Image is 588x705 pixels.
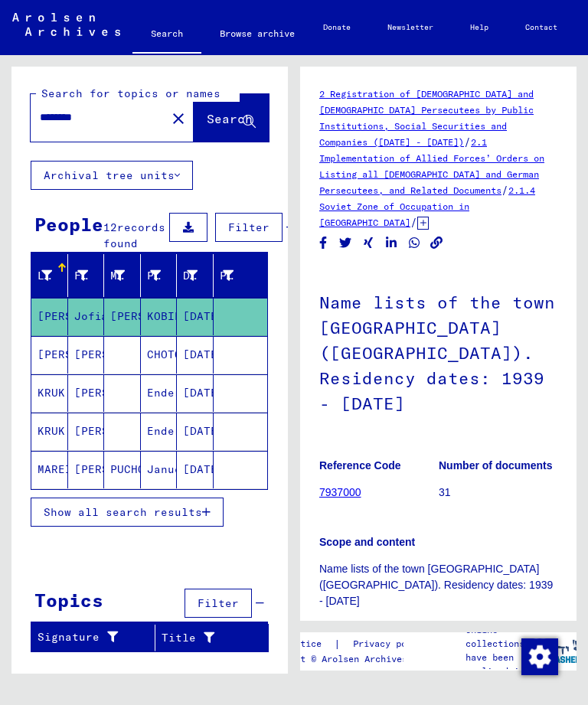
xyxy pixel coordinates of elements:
div: Last Name [38,263,71,288]
div: First Name [74,263,108,288]
button: Filter [185,589,252,618]
a: Browse archive [201,15,313,52]
mat-header-cell: Date of Birth [177,254,214,297]
mat-header-cell: Prisoner # [214,254,268,297]
a: Donate [305,9,369,46]
button: Share on LinkedIn [384,233,400,253]
button: Archival tree units [31,161,193,190]
mat-header-cell: First Name [68,254,105,297]
span: / [501,183,508,197]
mat-cell: Januchewice [141,451,178,488]
mat-cell: [PERSON_NAME] [104,298,141,335]
mat-cell: [PERSON_NAME] [68,336,105,374]
p: Copyright © Arolsen Archives, 2021 [257,652,446,666]
span: Filter [228,220,269,234]
p: Name lists of the town [GEOGRAPHIC_DATA] ([GEOGRAPHIC_DATA]). Residency dates: 1939 - [DATE] [319,561,557,609]
p: 31 [439,485,557,501]
button: Filter [215,213,283,242]
mat-cell: [DATE] [177,413,214,450]
img: Arolsen_neg.svg [12,13,120,36]
mat-label: Search for topics or names [41,86,220,100]
mat-cell: Endersruh/Welun [141,413,178,450]
div: Maiden Name [110,263,144,288]
button: Show all search results [31,498,224,527]
div: Change consent [521,638,557,674]
div: Title [162,630,238,646]
div: Date of Birth [183,268,198,284]
mat-cell: PUCHOWSKA [104,451,141,488]
mat-cell: [DATE] [177,451,214,488]
a: Help [452,9,507,46]
img: Change consent [521,638,558,675]
mat-header-cell: Maiden Name [104,254,141,297]
button: Share on Twitter [338,233,354,253]
div: Maiden Name [110,268,125,284]
div: Prisoner # [220,263,253,288]
b: Reference Code [319,459,401,472]
mat-header-cell: Place of Birth [141,254,178,297]
button: Search [194,94,269,142]
div: Place of Birth [147,268,162,284]
a: Newsletter [369,9,452,46]
mat-cell: Endersruh/Welun [141,374,178,412]
a: Contact [507,9,576,46]
a: 7937000 [319,486,361,498]
b: Scope and content [319,536,415,548]
h1: Name lists of the town [GEOGRAPHIC_DATA] ([GEOGRAPHIC_DATA]). Residency dates: 1939 - [DATE] [319,267,557,436]
div: Title [162,625,253,650]
mat-cell: [PERSON_NAME] [68,451,105,488]
div: Last Name [38,268,52,284]
span: Filter [198,596,239,610]
button: Share on Facebook [315,233,332,253]
div: People [34,211,103,238]
mat-cell: MAREINKOWSKA [31,451,68,488]
mat-cell: KOBIELE [141,298,178,335]
span: Show all search results [44,505,202,519]
div: Date of Birth [183,263,217,288]
mat-icon: close [169,109,188,128]
div: Topics [34,586,103,614]
mat-cell: Jofia [68,298,105,335]
mat-cell: KRUK [31,374,68,412]
span: 12 [103,220,117,234]
a: Privacy policy [341,636,446,652]
div: Signature [38,625,158,650]
span: / [464,135,471,149]
span: records found [103,220,165,250]
mat-cell: CHOTOW [141,336,178,374]
button: Share on Xing [361,233,377,253]
button: Share on WhatsApp [407,233,423,253]
div: Signature [38,629,143,645]
mat-cell: [DATE] [177,374,214,412]
button: Clear [163,103,194,133]
mat-cell: [PERSON_NAME] [68,413,105,450]
b: Number of documents [439,459,553,472]
div: Prisoner # [220,268,234,284]
mat-cell: [DATE] [177,298,214,335]
span: / [410,215,417,229]
div: Place of Birth [147,263,181,288]
mat-cell: [PERSON_NAME] [31,336,68,374]
div: First Name [74,268,89,284]
a: 2.1.4 Soviet Zone of Occupation in [GEOGRAPHIC_DATA] [319,184,535,228]
img: yv_logo.png [531,632,588,670]
a: 2 Registration of [DEMOGRAPHIC_DATA] and [DEMOGRAPHIC_DATA] Persecutees by Public Institutions, S... [319,88,534,148]
mat-cell: [PERSON_NAME] [68,374,105,412]
button: Copy link [429,233,445,253]
span: Search [207,111,253,126]
mat-header-cell: Last Name [31,254,68,297]
div: | [257,636,446,652]
mat-cell: [DATE] [177,336,214,374]
mat-cell: KRUK [31,413,68,450]
a: Search [132,15,201,55]
mat-cell: [PERSON_NAME] [31,298,68,335]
